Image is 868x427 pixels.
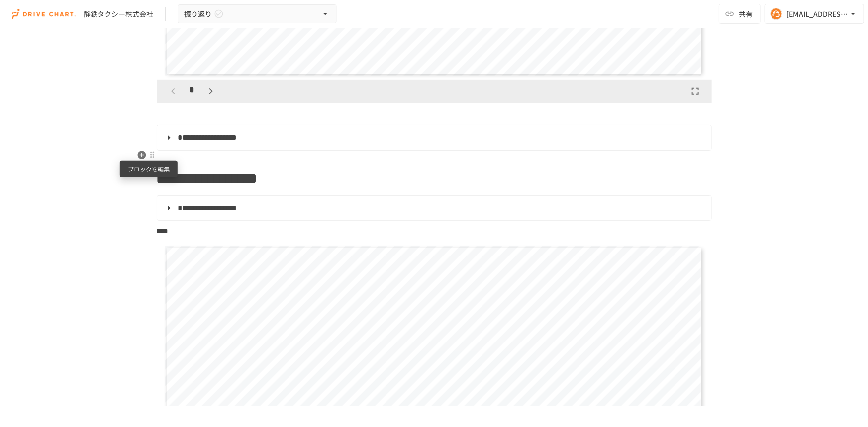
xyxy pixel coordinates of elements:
img: i9VDDS9JuLRLX3JIUyK59LcYp6Y9cayLPHs4hOxMB9W [12,6,76,22]
div: [EMAIL_ADDRESS][DOMAIN_NAME] [786,8,848,20]
button: 共有 [719,4,761,24]
div: 静鉄タクシー株式会社 [84,9,153,19]
button: [EMAIL_ADDRESS][DOMAIN_NAME] [765,4,864,24]
button: 振り返り [178,4,337,24]
div: ブロックを編集 [120,161,178,177]
span: 共有 [739,8,753,19]
span: 振り返り [184,8,212,20]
